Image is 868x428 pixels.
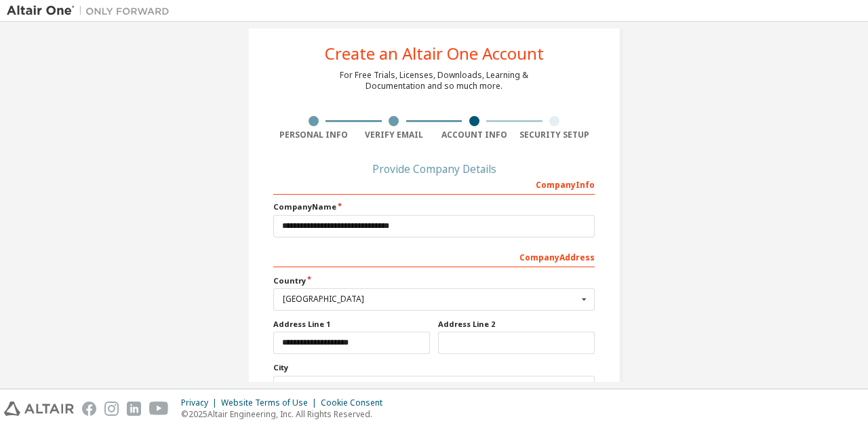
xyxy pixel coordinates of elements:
label: City [273,362,595,373]
img: altair_logo.svg [4,402,74,416]
img: instagram.svg [104,402,119,416]
img: facebook.svg [82,402,96,416]
div: Account Info [434,130,515,140]
img: youtube.svg [149,402,169,416]
div: Personal Info [273,130,354,140]
div: [GEOGRAPHIC_DATA] [283,295,578,303]
div: Verify Email [354,130,435,140]
div: Provide Company Details [273,165,595,173]
div: Create an Altair One Account [325,45,544,62]
p: © 2025 Altair Engineering, Inc. All Rights Reserved. [181,408,391,420]
label: Country [273,275,595,286]
div: Cookie Consent [321,397,391,408]
label: Address Line 2 [438,319,595,330]
div: Company Info [273,173,595,195]
div: Company Address [273,246,595,267]
label: Company Name [273,201,595,212]
img: Altair One [7,4,176,18]
div: Security Setup [515,130,595,140]
div: For Free Trials, Licenses, Downloads, Learning & Documentation and so much more. [340,70,528,92]
div: Website Terms of Use [221,397,321,408]
label: Address Line 1 [273,319,430,330]
img: linkedin.svg [127,402,141,416]
div: Privacy [181,397,221,408]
